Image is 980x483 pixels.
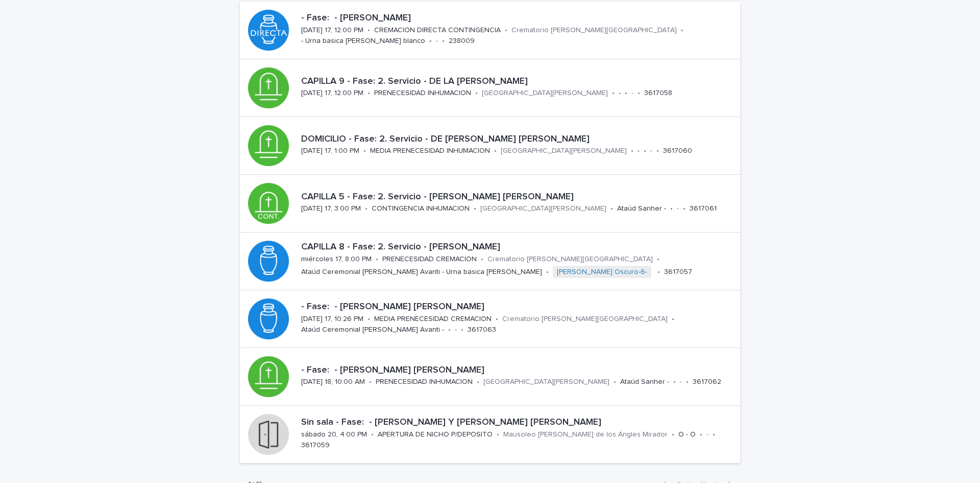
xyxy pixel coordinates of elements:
[700,430,702,439] p: •
[468,326,496,334] p: 3617063
[497,430,499,439] p: •
[240,175,740,233] a: CAPILLA 5 - Fase: 2. Servicio - [PERSON_NAME] [PERSON_NAME][DATE] 17, 3:00 PM•CONTINGENCIA INHUMA...
[501,147,627,155] p: [GEOGRAPHIC_DATA][PERSON_NAME]
[240,59,740,117] a: CAPILLA 9 - Fase: 2. Servicio - DE LA [PERSON_NAME][DATE] 17, 12:00 PM•PRENECESIDAD INHUMACION•[G...
[301,242,736,253] p: CAPILLA 8 - Fase: 2. Servicio - [PERSON_NAME]
[475,89,478,98] p: •
[673,378,676,386] p: •
[301,147,359,155] p: [DATE] 17, 1:00 PM
[301,417,736,428] p: Sin sala - Fase: - [PERSON_NAME] Y [PERSON_NAME] [PERSON_NAME]
[240,348,740,406] a: - Fase: - [PERSON_NAME] [PERSON_NAME][DATE] 18, 10:00 AM•PRENECESIDAD INHUMACION•[GEOGRAPHIC_DATA...
[706,430,708,439] p: -
[378,430,493,439] p: APERTURA DE NICHO P/DEPOSITO
[301,441,330,450] p: 3617059
[442,37,445,45] p: •
[681,26,683,35] p: •
[240,233,740,290] a: CAPILLA 8 - Fase: 2. Servicio - [PERSON_NAME]miércoles 17, 8:00 PM•PRENECESIDAD CREMACION•Cremato...
[644,147,646,155] p: •
[503,430,668,439] p: Mausoleo [PERSON_NAME] de los Ángles Mirador
[610,204,613,213] p: •
[367,26,370,35] p: •
[693,378,721,386] p: 3617062
[677,204,679,213] p: -
[240,406,740,464] a: Sin sala - Fase: - [PERSON_NAME] Y [PERSON_NAME] [PERSON_NAME]sábado 20, 4:00 PM•APERTURA DE NICH...
[672,315,674,324] p: •
[365,204,367,213] p: •
[672,430,674,439] p: •
[690,204,717,213] p: 3617061
[638,147,640,155] p: -
[301,365,736,376] p: - Fase: - [PERSON_NAME] [PERSON_NAME]
[301,26,363,35] p: [DATE] 17, 12:00 PM
[367,89,370,98] p: •
[301,192,736,203] p: CAPILLA 5 - Fase: 2. Servicio - [PERSON_NAME] [PERSON_NAME]
[301,89,363,98] p: [DATE] 17, 12:00 PM
[686,378,689,386] p: •
[657,268,660,277] p: •
[301,326,444,334] p: Ataúd Ceremonial [PERSON_NAME] Avanti -
[370,147,490,155] p: MEDIA PRENECESIDAD INHUMACION
[487,255,653,264] p: Crematorio [PERSON_NAME][GEOGRAPHIC_DATA]
[713,430,715,439] p: •
[367,315,370,324] p: •
[455,326,457,334] p: -
[678,430,696,439] p: O - O
[363,147,366,155] p: •
[474,204,476,213] p: •
[376,255,378,264] p: •
[483,378,609,386] p: [GEOGRAPHIC_DATA][PERSON_NAME]
[374,26,501,35] p: CREMACION DIRECTA CONTINGENCIA
[372,204,470,213] p: CONTINGENCIA INHUMACION
[301,430,367,439] p: sábado 20, 4:00 PM
[644,89,672,98] p: 3617058
[301,255,372,264] p: miércoles 17, 8:00 PM
[374,89,471,98] p: PRENECESIDAD INHUMACION
[301,13,736,24] p: - Fase: - [PERSON_NAME]
[482,89,608,98] p: [GEOGRAPHIC_DATA][PERSON_NAME]
[612,89,615,98] p: •
[301,378,365,386] p: [DATE] 18, 10:00 AM
[683,204,685,213] p: •
[631,147,633,155] p: •
[240,117,740,175] a: DOMICILIO - Fase: 2. Servicio - DE [PERSON_NAME] [PERSON_NAME][DATE] 17, 1:00 PM•MEDIA PRENECESID...
[374,315,492,324] p: MEDIA PRENECESIDAD CREMACION
[240,2,740,59] a: - Fase: - [PERSON_NAME][DATE] 17, 12:00 PM•CREMACION DIRECTA CONTINGENCIA•Crematorio [PERSON_NAME...
[376,378,473,386] p: PRENECESIDAD INHUMACION
[614,378,616,386] p: •
[480,204,606,213] p: [GEOGRAPHIC_DATA][PERSON_NAME]
[301,37,425,45] p: - Urna basica [PERSON_NAME] blanco
[477,378,479,386] p: •
[502,315,668,324] p: Crematorio [PERSON_NAME][GEOGRAPHIC_DATA]
[301,302,736,313] p: - Fase: - [PERSON_NAME] [PERSON_NAME]
[625,89,627,98] p: •
[301,204,361,213] p: [DATE] 17, 3:00 PM
[371,430,374,439] p: •
[631,89,633,98] p: -
[663,147,692,155] p: 3617060
[301,268,542,277] p: Ataúd Ceremonial [PERSON_NAME] Avanti - Urna basica [PERSON_NAME]
[619,89,621,98] p: -
[657,255,659,264] p: •
[656,147,659,155] p: •
[664,268,692,277] p: 3617057
[429,37,432,45] p: •
[617,204,666,213] p: Ataúd Sanher -
[496,315,498,324] p: •
[670,204,673,213] p: •
[461,326,463,334] p: •
[680,378,682,386] p: -
[546,268,549,277] p: •
[436,37,438,45] p: -
[505,26,507,35] p: •
[369,378,372,386] p: •
[481,255,483,264] p: •
[240,290,740,348] a: - Fase: - [PERSON_NAME] [PERSON_NAME][DATE] 17, 10:26 PM•MEDIA PRENECESIDAD CREMACION•Crematorio ...
[511,26,677,35] p: Crematorio [PERSON_NAME][GEOGRAPHIC_DATA]
[620,378,669,386] p: Ataúd Sanher -
[448,326,451,334] p: •
[650,147,652,155] p: -
[557,268,647,277] a: [PERSON_NAME] Oscuro-6-
[638,89,640,98] p: •
[301,315,363,324] p: [DATE] 17, 10:26 PM
[382,255,477,264] p: PRENECESIDAD CREMACION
